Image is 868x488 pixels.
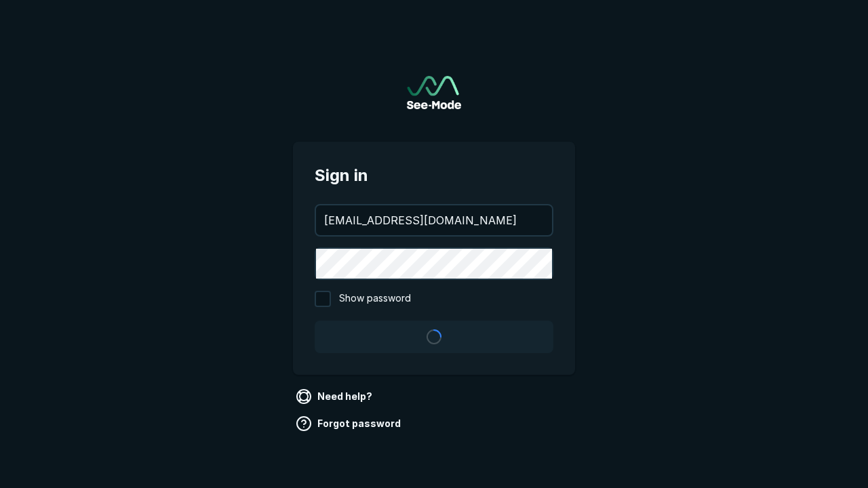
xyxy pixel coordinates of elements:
a: Forgot password [293,413,406,434]
input: your@email.com [316,205,552,235]
span: Show password [339,291,411,307]
a: Go to sign in [407,76,461,109]
a: Need help? [293,386,378,407]
img: See-Mode Logo [407,76,461,109]
span: Sign in [315,163,553,188]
